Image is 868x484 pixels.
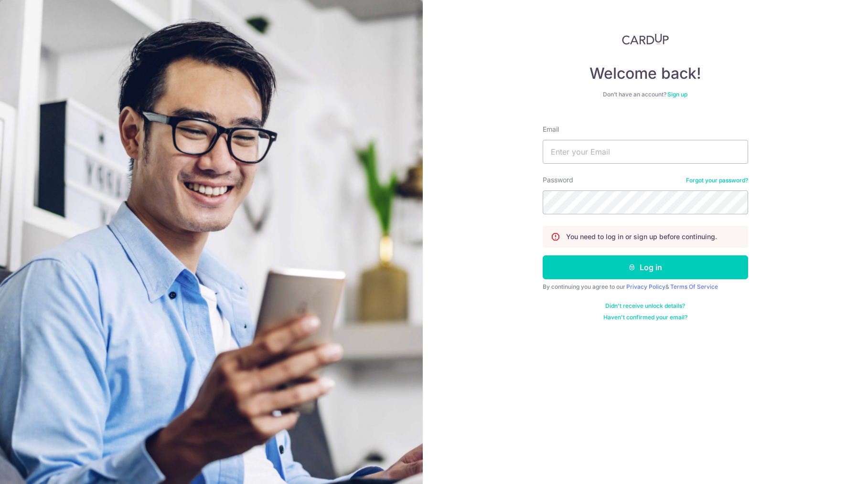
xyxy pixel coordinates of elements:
button: Log in [543,255,748,279]
p: You need to log in or sign up before continuing. [566,232,717,242]
a: Forgot your password? [686,177,748,184]
label: Email [543,125,559,134]
a: Haven't confirmed your email? [603,314,687,321]
div: Don’t have an account? [543,91,748,98]
label: Password [543,175,573,185]
img: CardUp Logo [622,33,669,45]
a: Sign up [667,91,687,98]
div: By continuing you agree to our & [543,283,748,291]
h4: Welcome back! [543,64,748,83]
a: Privacy Policy [626,283,665,290]
a: Terms Of Service [670,283,718,290]
a: Didn't receive unlock details? [605,302,685,310]
input: Enter your Email [543,140,748,164]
